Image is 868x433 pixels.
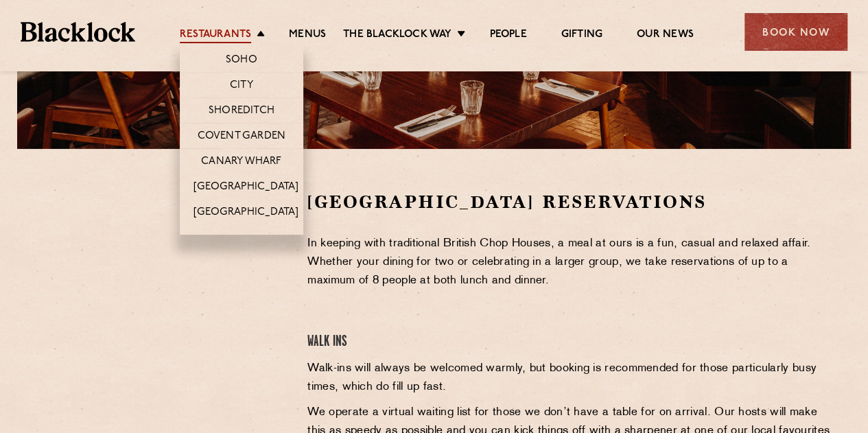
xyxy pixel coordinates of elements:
[198,130,286,145] a: Covent Garden
[230,79,253,94] a: City
[209,104,274,119] a: Shoreditch
[84,190,237,397] iframe: OpenTable make booking widget
[637,28,694,43] a: Our News
[180,28,251,43] a: Restaurants
[561,28,602,43] a: Gifting
[307,235,834,290] p: In keeping with traditional British Chop Houses, a meal at ours is a fun, casual and relaxed affa...
[193,206,298,221] a: [GEOGRAPHIC_DATA]
[289,28,326,43] a: Menus
[226,54,257,69] a: Soho
[489,28,526,43] a: People
[21,22,135,41] img: BL_Textured_Logo-footer-cropped.svg
[201,155,281,170] a: Canary Wharf
[343,28,451,43] a: The Blacklock Way
[193,180,298,196] a: [GEOGRAPHIC_DATA]
[307,333,834,351] h4: Walk Ins
[307,360,834,397] p: Walk-ins will always be welcomed warmly, but booking is recommended for those particularly busy t...
[744,13,847,51] div: Book Now
[307,190,834,214] h2: [GEOGRAPHIC_DATA] Reservations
